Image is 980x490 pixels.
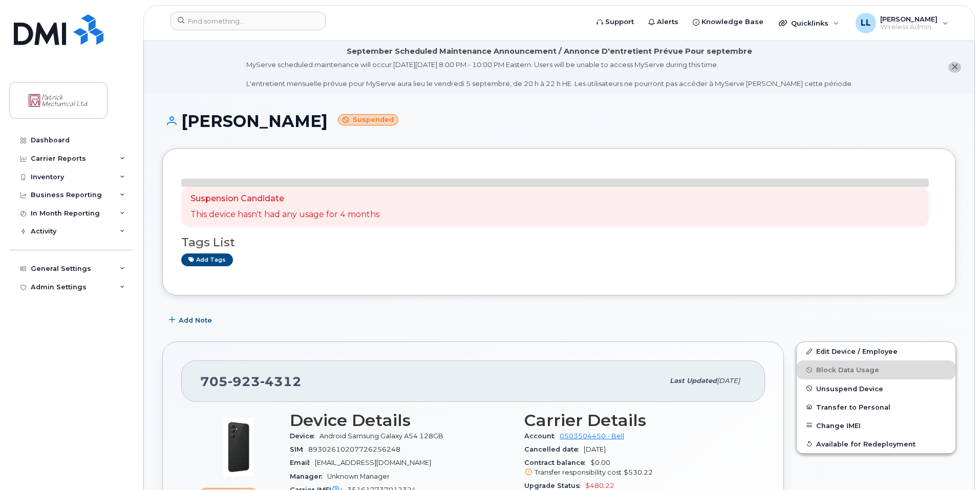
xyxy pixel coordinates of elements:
span: [DATE] [717,377,740,385]
h3: Carrier Details [524,411,747,430]
button: Available for Redeployment [797,435,955,453]
span: Available for Redeployment [816,440,915,448]
span: Last updated [670,377,717,385]
div: September Scheduled Maintenance Announcement / Annonce D'entretient Prévue Pour septembre [347,46,752,57]
p: This device hasn't had any usage for 4 months [190,209,379,221]
span: 923 [228,374,260,389]
span: Upgrade Status [524,482,585,489]
span: $530.22 [624,468,653,476]
button: Block Data Usage [797,360,955,379]
span: SIM [290,445,308,453]
h3: Tags List [181,236,937,249]
a: Add tags [181,253,233,266]
span: Transfer responsibility cost [535,468,622,476]
a: Edit Device / Employee [797,342,955,360]
span: [EMAIL_ADDRESS][DOMAIN_NAME] [315,459,431,466]
img: image20231002-3703462-17nx3v8.jpeg [208,416,269,478]
button: Transfer to Personal [797,398,955,416]
span: Manager [290,473,327,480]
button: Change IMEI [797,416,955,435]
span: $480.22 [585,482,614,489]
span: 705 [200,374,302,389]
button: Add Note [162,311,221,329]
button: close notification [948,62,961,73]
a: 0503504450 - Bell [560,432,624,440]
h3: Device Details [290,411,512,430]
span: [DATE] [584,445,606,453]
small: Suspended [338,114,398,126]
span: Unsuspend Device [816,385,883,392]
span: 4312 [260,374,302,389]
h1: [PERSON_NAME] [162,112,956,130]
p: Suspension Candidate [190,193,379,205]
span: 89302610207726256248 [308,445,400,453]
span: $0.00 [524,459,747,477]
span: Add Note [179,315,212,325]
span: Device [290,432,319,440]
div: MyServe scheduled maintenance will occur [DATE][DATE] 8:00 PM - 10:00 PM Eastern. Users will be u... [246,60,853,89]
span: Contract balance [524,459,590,466]
span: Email [290,459,315,466]
span: Android Samsung Galaxy A54 128GB [319,432,443,440]
span: Unknown Manager [327,473,390,480]
button: Unsuspend Device [797,379,955,398]
span: Account [524,432,560,440]
span: Cancelled date [524,445,584,453]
